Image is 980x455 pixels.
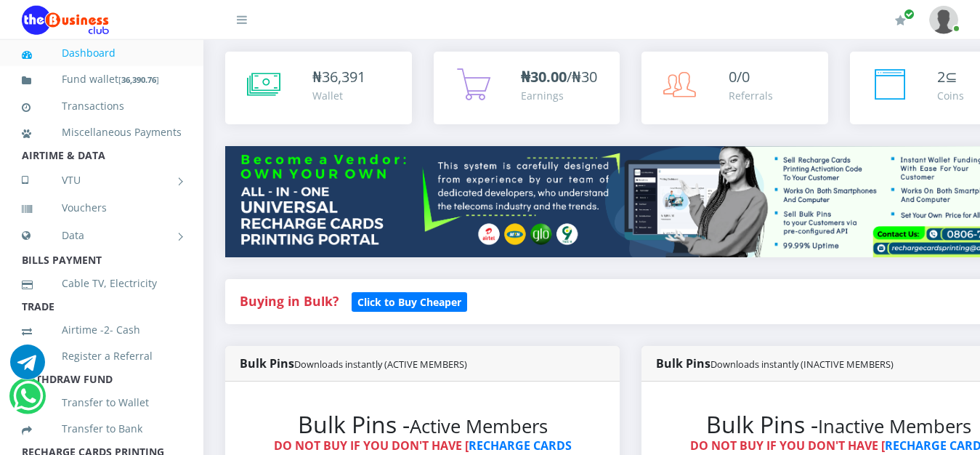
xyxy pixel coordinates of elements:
[904,9,915,20] span: Renew/Upgrade Subscription
[22,267,182,300] a: Cable TV, Electricity
[729,67,750,86] span: 0/0
[352,292,467,310] a: Click to Buy Cheaper
[121,74,156,85] b: 36,390.76
[895,15,906,26] i: Renew/Upgrade Subscription
[240,355,467,371] strong: Bulk Pins
[937,66,964,88] div: ⊆
[641,52,828,124] a: 0/0 Referrals
[22,217,182,254] a: Data
[729,88,773,103] div: Referrals
[254,411,591,438] h2: Bulk Pins -
[225,52,412,124] a: ₦36,391 Wallet
[22,412,182,446] a: Transfer to Bank
[410,414,548,439] small: Active Members
[357,295,461,309] b: Click to Buy Cheaper
[937,67,945,86] span: 2
[22,386,182,419] a: Transfer to Wallet
[937,88,964,103] div: Coins
[322,67,365,86] span: 36,391
[118,74,159,85] small: [ ]
[22,162,182,198] a: VTU
[22,191,182,225] a: Vouchers
[312,88,365,103] div: Wallet
[434,52,620,124] a: ₦30.00/₦30 Earnings
[22,63,182,97] a: Fund wallet[36,390.76]
[656,355,894,371] strong: Bulk Pins
[929,6,958,34] img: User
[22,339,182,373] a: Register a Referral
[521,88,597,103] div: Earnings
[13,390,43,414] a: Chat for support
[22,6,109,35] img: Logo
[22,313,182,347] a: Airtime -2- Cash
[521,67,597,86] span: /₦30
[294,358,467,371] small: Downloads instantly (ACTIVE MEMBERS)
[10,355,45,379] a: Chat for support
[240,292,339,310] strong: Buying in Bulk?
[312,66,365,88] div: ₦
[818,414,971,439] small: Inactive Members
[521,67,567,86] b: ₦30.00
[710,358,894,371] small: Downloads instantly (INACTIVE MEMBERS)
[22,89,182,123] a: Transactions
[22,116,182,149] a: Miscellaneous Payments
[22,36,182,70] a: Dashboard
